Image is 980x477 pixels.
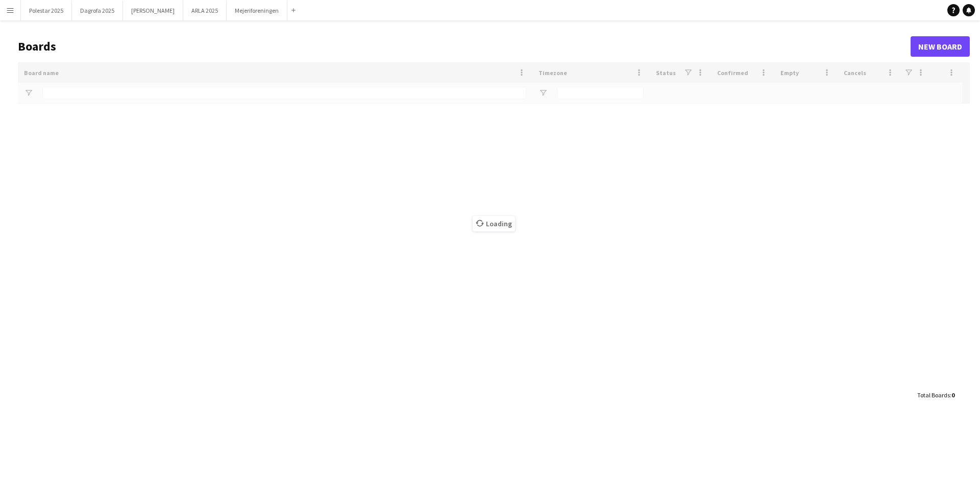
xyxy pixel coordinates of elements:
[917,385,954,405] div: :
[183,1,227,20] button: ARLA 2025
[72,1,123,20] button: Dagrofa 2025
[227,1,287,20] button: Mejeriforeningen
[951,391,954,399] span: 0
[473,216,515,231] span: Loading
[911,36,970,57] a: New Board
[21,1,72,20] button: Polestar 2025
[123,1,183,20] button: [PERSON_NAME]
[917,391,950,399] span: Total Boards
[18,39,911,54] h1: Boards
